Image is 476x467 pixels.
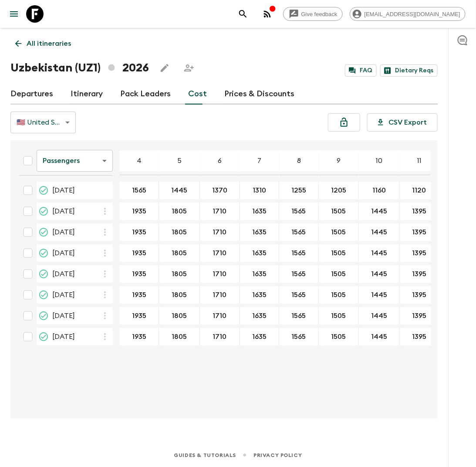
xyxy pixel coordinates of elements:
div: Select all [19,152,37,169]
button: Lock costs [328,113,360,132]
div: 23 Oct 2026; 5 [159,328,200,345]
button: 1565 [122,182,157,199]
button: 1710 [203,203,237,220]
div: 18 Sep 2026; 9 [319,286,359,304]
svg: Proposed [38,269,49,279]
div: 22 May 2026; 11 [400,203,439,220]
span: [DATE] [52,206,75,217]
p: 7 [258,156,262,166]
button: 1505 [321,203,357,220]
div: 11 Sep 2026; 5 [159,265,200,283]
div: 11 Sep 2026; 10 [359,265,400,283]
div: 22 May 2026; 7 [240,203,279,220]
div: 24 Apr 2026; 5 [159,182,200,199]
div: [EMAIL_ADDRESS][DOMAIN_NAME] [350,7,466,21]
button: 1710 [203,244,237,262]
button: 1635 [242,286,277,304]
div: 04 Sep 2026; 10 [359,244,400,262]
div: 23 Oct 2026; 4 [120,328,159,345]
button: 1445 [361,244,398,262]
button: 1635 [242,328,277,345]
div: 23 Oct 2026; 7 [240,328,279,345]
a: Departures [10,84,53,105]
div: 22 May 2026; 6 [200,203,240,220]
button: 1805 [161,328,197,345]
button: 1505 [321,286,357,304]
div: 18 Sep 2026; 5 [159,286,200,304]
button: 1445 [361,223,398,241]
div: 09 Oct 2026; 4 [120,307,159,325]
a: FAQ [345,64,377,77]
button: 1445 [161,182,198,199]
button: Edit this itinerary [156,59,173,77]
div: 11 Sep 2026; 7 [240,265,279,283]
button: 1395 [402,265,437,283]
a: Pack Leaders [120,84,171,105]
button: 1935 [122,307,157,325]
button: 1935 [122,244,157,262]
p: 10 [376,156,383,166]
div: 11 Sep 2026; 9 [319,265,359,283]
button: 1935 [122,223,157,241]
button: 1395 [402,244,437,262]
button: 1565 [281,223,317,241]
button: menu [5,5,23,23]
div: 24 Apr 2026; 6 [200,182,240,199]
div: 09 Oct 2026; 7 [240,307,279,325]
div: 04 Sep 2026; 8 [279,244,319,262]
svg: Proposed [38,206,49,217]
button: 1805 [161,223,197,241]
button: 1805 [161,265,197,283]
div: 18 Sep 2026; 11 [400,286,439,304]
div: 22 May 2026; 10 [359,203,400,220]
div: 04 Sep 2026; 11 [400,244,439,262]
button: 1635 [242,203,277,220]
div: 12 Jun 2026; 10 [359,223,400,241]
div: 04 Sep 2026; 6 [200,244,240,262]
div: 23 Oct 2026; 6 [200,328,240,345]
button: 1935 [122,265,157,283]
div: 23 Oct 2026; 11 [400,328,439,345]
button: 1395 [402,328,437,345]
div: 12 Jun 2026; 7 [240,223,279,241]
div: 12 Jun 2026; 6 [200,223,240,241]
button: 1505 [321,244,357,262]
div: Passengers [37,149,113,173]
button: 1710 [203,307,237,325]
button: 1565 [281,286,317,304]
button: 1935 [122,286,157,304]
button: 1565 [281,265,317,283]
button: 1255 [281,182,317,199]
span: Share this itinerary [180,59,198,77]
button: 1565 [281,244,317,262]
div: 12 Jun 2026; 11 [400,223,439,241]
div: 24 Apr 2026; 10 [359,182,400,199]
div: 24 Apr 2026; 4 [120,182,159,199]
a: Privacy Policy [253,450,302,460]
button: 1635 [242,244,277,262]
div: 18 Sep 2026; 6 [200,286,240,304]
button: 1445 [361,265,398,283]
button: 1445 [361,203,398,220]
button: 1370 [202,182,238,199]
div: 18 Sep 2026; 7 [240,286,279,304]
button: 1395 [402,203,437,220]
span: [DATE] [52,248,75,258]
div: 24 Apr 2026; 7 [240,182,279,199]
button: 1445 [361,307,398,325]
a: All itineraries [10,35,76,52]
div: 11 Sep 2026; 6 [200,265,240,283]
div: 04 Sep 2026; 9 [319,244,359,262]
span: [DATE] [52,227,75,237]
button: 1120 [402,182,437,199]
div: 04 Sep 2026; 7 [240,244,279,262]
div: 12 Jun 2026; 9 [319,223,359,241]
button: 1635 [242,265,277,283]
span: [DATE] [52,290,75,300]
div: 18 Sep 2026; 4 [120,286,159,304]
button: 1805 [161,307,197,325]
svg: Proposed [38,290,49,300]
svg: Proposed [38,248,49,258]
p: 5 [177,156,182,166]
button: 1505 [321,265,357,283]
